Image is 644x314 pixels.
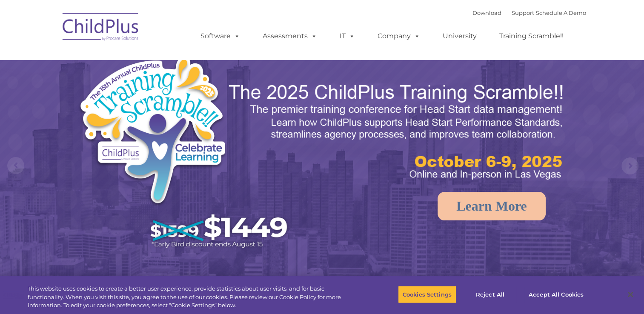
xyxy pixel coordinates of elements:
[398,285,456,303] button: Cookies Settings
[524,285,588,303] button: Accept All Cookies
[369,28,429,45] a: Company
[434,28,485,45] a: University
[536,9,586,16] a: Schedule A Demo
[472,9,501,16] a: Download
[621,285,640,304] button: Close
[491,28,572,45] a: Training Scramble!!
[118,56,144,63] span: Last name
[472,9,586,16] font: |
[118,91,155,97] span: Phone number
[192,28,249,45] a: Software
[28,285,354,310] div: This website uses cookies to create a better user experience, provide statistics about user visit...
[58,7,143,49] img: ChildPlus by Procare Solutions
[331,28,364,45] a: IT
[438,192,546,220] a: Learn More
[254,28,326,45] a: Assessments
[512,9,534,16] a: Support
[464,285,517,303] button: Reject All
